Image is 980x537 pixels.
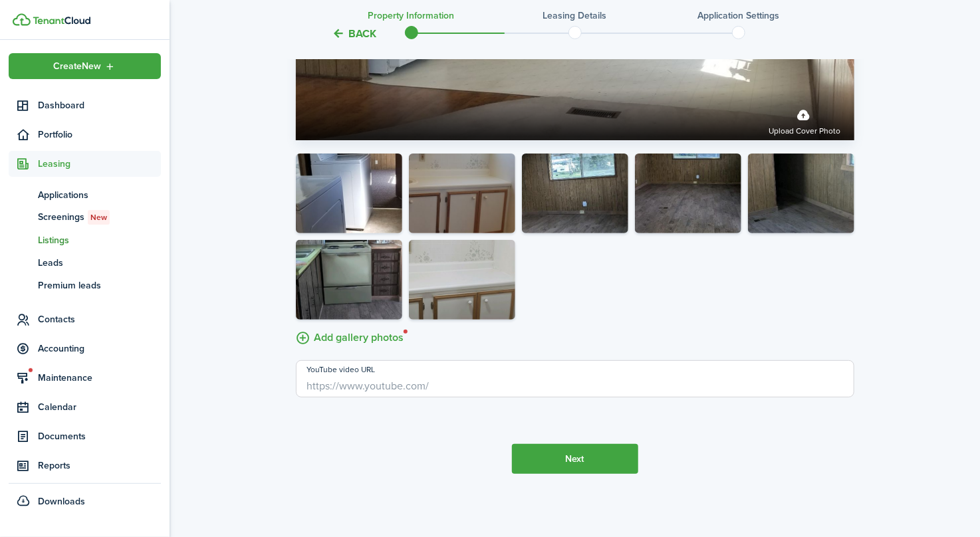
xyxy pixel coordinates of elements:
[38,342,161,356] span: Accounting
[748,154,854,233] img: vmatxsls06_1331762884412-1-null.jpg
[54,62,102,71] span: Create New
[38,233,161,247] span: Listings
[697,9,779,23] h3: Application settings
[38,157,161,171] span: Leasing
[409,154,515,233] img: 20190701_115312.jpg
[9,53,161,79] button: Open menu
[332,27,377,41] button: Back
[512,444,638,474] button: Next
[296,240,402,320] img: output_image1663860579010.jpg
[90,211,107,223] span: New
[38,128,161,142] span: Portfolio
[38,188,161,202] span: Applications
[38,98,161,112] span: Dashboard
[9,274,161,296] a: Premium leads
[9,183,161,206] a: Applications
[769,104,841,139] label: Upload cover photo
[38,494,85,508] span: Downloads
[13,13,31,26] img: TenantCloud
[9,453,161,479] a: Reports
[38,278,161,292] span: Premium leads
[38,256,161,270] span: Leads
[409,240,515,320] img: vmatxsls06_1331762839149-0-null.jpg
[38,312,161,326] span: Contacts
[543,9,607,23] h3: Leasing details
[368,9,455,23] h3: Property information
[9,92,161,118] a: Dashboard
[296,154,402,233] img: 20190701_115058.jpg
[9,206,161,229] a: ScreeningsNew
[522,154,628,233] img: vmatxsloak_2512544731585-1-null (1).jpg
[635,154,741,233] img: vmatxsloak_2512544540017-1-null.jpg
[769,126,841,139] span: Upload cover photo
[38,210,161,225] span: Screenings
[296,360,854,397] input: https://www.youtube.com/
[33,17,90,25] img: TenantCloud
[9,251,161,274] a: Leads
[38,429,161,443] span: Documents
[38,400,161,414] span: Calendar
[9,229,161,251] a: Listings
[38,459,161,473] span: Reports
[38,371,161,385] span: Maintenance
